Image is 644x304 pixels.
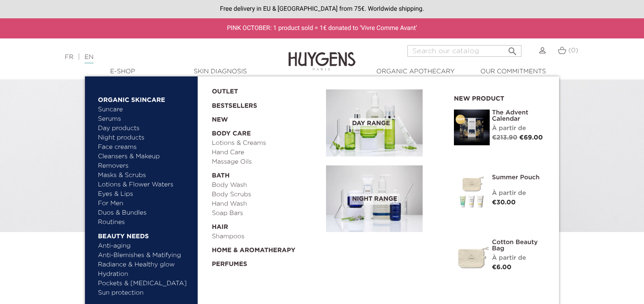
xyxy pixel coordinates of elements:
[212,241,320,255] a: Home & Aromatherapy
[85,54,93,63] a: EN
[98,251,191,260] a: Anti-Blemishes & Matifying
[568,47,578,54] span: (0)
[326,165,441,232] a: Night Range
[504,42,521,55] button: 
[98,227,191,241] a: Beauty needs
[98,124,191,133] a: Day products
[98,279,191,288] a: Pockets & [MEDICAL_DATA]
[98,218,191,227] a: Routines
[98,152,191,171] a: Cleansers & Makeup Removers
[454,174,490,210] img: Summer pouch
[98,270,191,279] a: Hydration
[212,232,320,241] a: Shampoos
[212,111,320,125] a: New
[98,91,191,105] a: Organic Skincare
[492,253,546,263] div: À partir de
[98,133,183,143] a: Night products
[98,114,191,124] a: Serums
[212,148,320,157] a: Hand Care
[326,165,423,232] img: routine_nuit_banner.jpg
[371,67,460,76] a: Organic Apothecary
[507,43,518,54] i: 
[65,54,73,60] a: FR
[212,199,320,209] a: Hand Wash
[212,167,320,181] a: Bath
[212,97,312,111] a: Bestsellers
[98,190,191,199] a: Eyes & Lips
[212,139,320,148] a: Lotions & Creams
[326,89,423,156] img: routine_jour_banner.jpg
[492,239,546,252] a: Cotton Beauty Bag
[326,89,441,156] a: Day Range
[454,110,490,145] img: The Advent Calendar
[78,67,167,76] a: E-Shop
[175,67,265,76] a: Skin Diagnosis
[407,45,521,57] input: Search
[492,124,546,133] div: À partir de
[212,218,320,232] a: Hair
[492,264,512,270] span: €6.00
[212,190,320,199] a: Body Scrubs
[454,239,490,275] img: Cotton Beauty Bag
[350,194,399,205] span: Night Range
[519,135,543,141] span: €69.00
[212,83,312,97] a: OUTLET
[288,38,356,72] img: Huygens
[350,118,392,129] span: Day Range
[60,52,262,63] div: |
[492,189,546,198] div: À partir de
[212,209,320,218] a: Soap Bars
[212,157,320,167] a: Massage Oils
[98,180,191,190] a: Lotions & Flower Waters
[98,199,191,208] a: For Men
[212,255,320,269] a: Perfumes
[492,110,546,122] a: The Advent Calendar
[212,181,320,190] a: Body Wash
[98,260,191,270] a: Radiance & Healthy glow
[492,199,516,206] span: €30.00
[454,92,546,103] h2: New product
[98,241,191,251] a: Anti-aging
[492,174,546,181] a: Summer pouch
[98,143,191,152] a: Face creams
[98,105,191,114] a: Suncare
[98,171,191,180] a: Masks & Scrubs
[492,135,517,141] span: €213.90
[98,208,191,218] a: Duos & Bundles
[212,125,320,139] a: Body Care
[98,288,191,298] a: Sun protection
[468,67,558,76] a: Our commitments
